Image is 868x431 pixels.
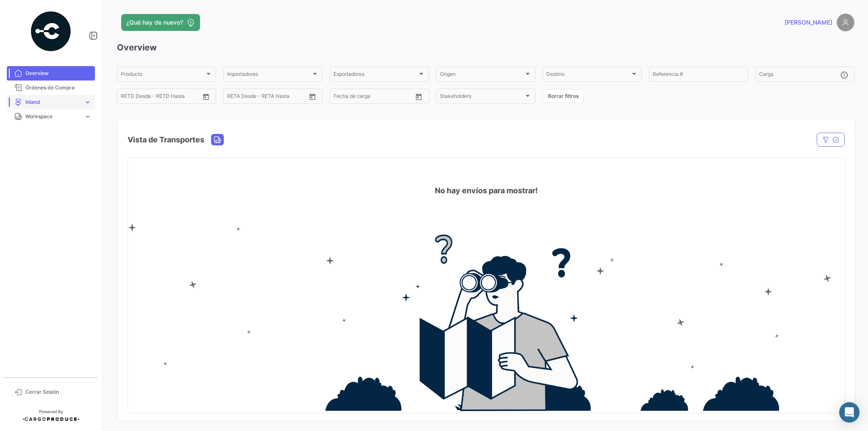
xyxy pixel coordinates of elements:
input: Desde [121,95,136,100]
span: expand_more [84,113,92,120]
img: placeholder-user.png [837,14,854,31]
h3: Overview [117,42,854,53]
span: Stakeholders [440,95,524,100]
img: no-info.png [128,224,844,411]
input: Hasta [248,95,286,100]
button: Borrar filtros [542,89,584,103]
span: Inland [25,98,81,106]
button: Open calendar [200,90,212,103]
input: Desde [227,95,242,100]
div: Abrir Intercom Messenger [839,402,860,423]
span: expand_more [84,98,92,106]
span: Destino [546,72,630,78]
h4: Vista de Transportes [128,134,204,146]
h4: No hay envíos para mostrar! [435,185,538,197]
span: Workspace [25,113,81,120]
img: powered-by.png [30,10,72,53]
button: Open calendar [412,90,425,103]
span: [PERSON_NAME] [785,18,832,27]
span: Exportadores [334,72,417,78]
span: ¿Qué hay de nuevo? [126,18,183,27]
button: Land [211,134,223,145]
span: Cerrar Sesión [25,388,92,396]
span: Origen [440,72,524,78]
span: Órdenes de Compra [25,84,92,92]
button: Open calendar [306,90,319,103]
a: Overview [7,66,95,81]
button: ¿Qué hay de nuevo? [121,14,200,31]
input: Hasta [355,95,392,100]
input: Desde [334,95,349,100]
span: Overview [25,70,92,77]
a: Órdenes de Compra [7,81,95,95]
input: Hasta [142,95,180,100]
span: Importadores [227,72,311,78]
span: Producto [121,72,205,78]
